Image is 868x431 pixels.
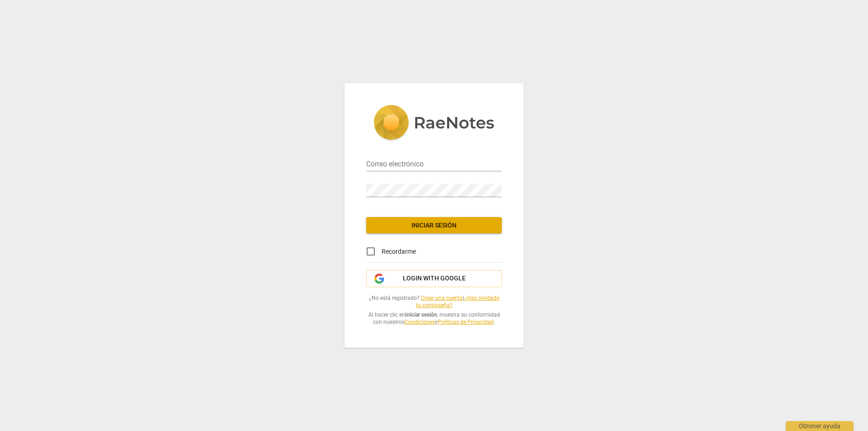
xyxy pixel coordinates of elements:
[786,421,854,431] div: Obtener ayuda
[421,295,463,301] a: Crear una cuenta
[405,319,435,325] a: Condiciones
[438,319,494,325] a: Políticas de Privacidad
[373,221,495,230] span: Iniciar sesión
[382,247,416,256] span: Recordarme
[373,105,495,142] img: 5ac2273c67554f335776073100b6d88f.svg
[366,270,502,287] button: Login with Google
[403,274,466,283] span: Login with Google
[366,217,502,233] button: Iniciar sesión
[416,295,500,309] a: ¿Has olvidado tu contraseña?
[366,311,502,326] span: Al hacer clic en , muestra su conformidad con nuestros y .
[405,312,437,318] b: Iniciar sesión
[366,294,502,309] span: ¿No está registrado? |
